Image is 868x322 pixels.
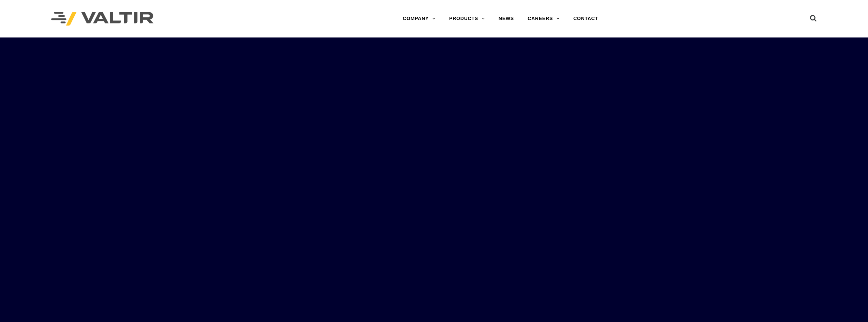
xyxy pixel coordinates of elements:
a: COMPANY [396,12,442,26]
a: CAREERS [521,12,567,26]
img: Valtir [51,12,153,26]
a: PRODUCTS [442,12,492,26]
a: NEWS [492,12,521,26]
a: CONTACT [567,12,605,26]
